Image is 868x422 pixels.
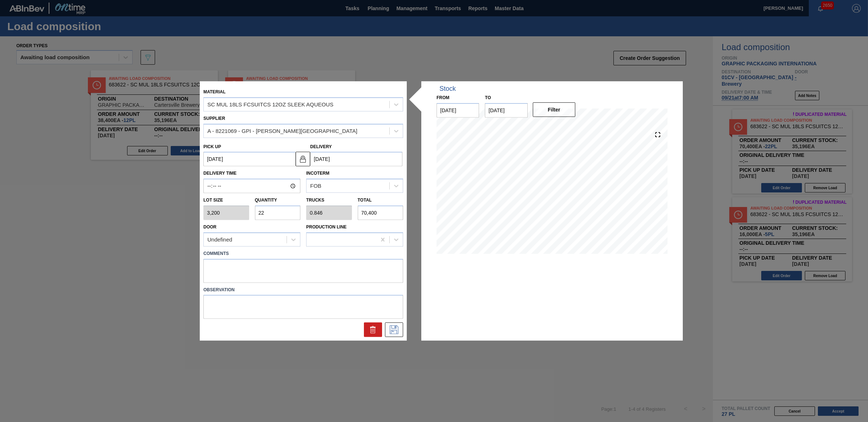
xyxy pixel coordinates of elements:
[203,248,403,259] label: Comments
[299,154,307,163] img: locked
[207,236,232,243] div: Undefined
[296,151,310,166] button: locked
[306,198,324,203] label: Trucks
[358,198,372,203] label: Total
[306,224,346,230] label: Production Line
[203,168,300,179] label: Delivery Time
[364,322,382,337] div: Delete Suggestion
[306,171,329,176] label: Incoterm
[533,102,575,117] button: Filter
[203,89,226,94] label: Material
[255,198,277,203] label: Quantity
[203,144,221,149] label: Pick up
[310,183,321,189] div: FOB
[437,95,449,100] label: From
[203,116,225,121] label: Supplier
[203,195,249,206] label: Lot size
[203,224,216,230] label: Door
[385,322,403,337] div: Save Suggestion
[437,103,479,118] input: mm/dd/yyyy
[207,128,357,134] div: A - 8221069 - GPI - [PERSON_NAME][GEOGRAPHIC_DATA]
[310,152,402,166] input: mm/dd/yyyy
[203,284,403,295] label: Observation
[439,85,456,93] div: Stock
[310,144,332,149] label: Delivery
[203,152,296,166] input: mm/dd/yyyy
[485,95,491,100] label: to
[207,101,333,107] div: SC MUL 18LS FCSUITCS 12OZ SLEEK AQUEOUS
[485,103,527,118] input: mm/dd/yyyy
